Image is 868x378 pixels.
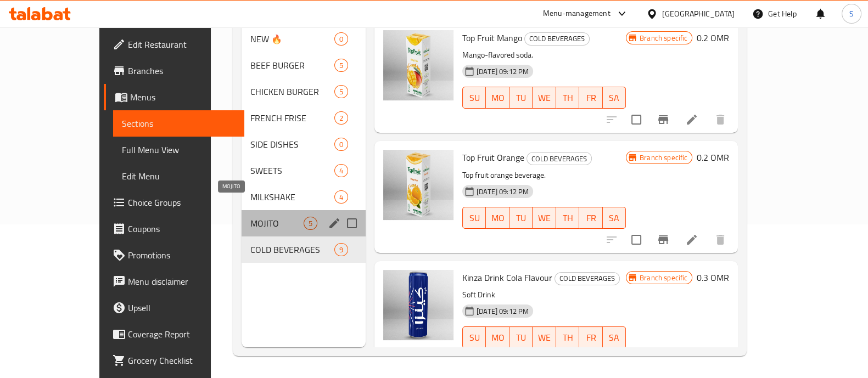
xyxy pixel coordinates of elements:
[490,210,505,226] span: MO
[335,139,348,150] span: 0
[104,84,244,110] a: Menus
[113,163,244,189] a: Edit Menu
[104,31,244,58] a: Edit Restaurant
[584,330,598,346] span: FR
[304,218,317,229] span: 5
[242,78,366,105] div: CHICKEN BURGER5
[250,217,304,230] span: MOJITO
[707,346,733,373] button: delete
[462,269,552,286] span: Kinza Drink Cola Flavour
[462,149,524,166] span: Top Fruit Orange
[250,32,334,46] div: NEW 🔥
[462,30,522,46] span: Top Fruit Mango
[697,150,729,165] h6: 0.2 OMR
[335,166,348,176] span: 4
[467,90,481,106] span: SU
[335,192,348,202] span: 4
[603,326,626,348] button: SA
[104,268,244,295] a: Menu disclaimer
[607,90,621,106] span: SA
[462,207,486,229] button: SU
[556,87,579,109] button: TH
[650,346,676,373] button: Branch-specific-item
[128,249,236,262] span: Promotions
[561,330,575,346] span: TH
[250,190,334,204] span: MILKSHAKE
[250,59,334,72] div: BEEF BURGER
[250,111,334,125] div: FRENCH FRISE
[334,190,348,204] div: items
[334,138,348,151] div: items
[584,90,598,106] span: FR
[128,328,236,341] span: Coverage Report
[334,85,348,98] div: items
[537,210,551,226] span: WE
[462,87,486,109] button: SU
[104,58,244,84] a: Branches
[533,87,556,109] button: WE
[603,207,626,229] button: SA
[335,34,348,44] span: 0
[625,228,648,251] span: Select to update
[383,150,453,220] img: Top Fruit Orange
[104,321,244,347] a: Coverage Report
[462,288,626,302] p: Soft Drink
[334,59,348,72] div: items
[555,272,619,285] span: COLD BEVERAGES
[104,347,244,374] a: Grocery Checklist
[242,105,366,131] div: FRENCH FRISE2
[250,138,334,151] div: SIDE DISHES
[242,157,366,184] div: SWEETS4
[556,207,579,229] button: TH
[525,32,589,45] span: COLD BEVERAGES
[304,217,317,230] div: items
[462,326,486,348] button: SU
[383,270,453,340] img: Kinza Drink Cola Flavour
[697,30,729,46] h6: 0.2 OMR
[335,245,348,255] span: 9
[486,326,509,348] button: MO
[104,216,244,242] a: Coupons
[334,111,348,125] div: items
[509,207,533,229] button: TU
[685,233,698,246] a: Edit menu item
[662,8,735,20] div: [GEOGRAPHIC_DATA]
[490,330,505,346] span: MO
[128,64,236,77] span: Branches
[242,21,366,267] nav: Menu sections
[250,85,334,98] span: CHICKEN BURGER
[467,330,481,346] span: SU
[650,106,676,133] button: Branch-specific-item
[242,236,366,263] div: COLD BEVERAGES9
[555,272,620,285] div: COLD BEVERAGES
[537,90,551,106] span: WE
[527,152,592,165] div: COLD BEVERAGES
[514,330,528,346] span: TU
[561,90,575,106] span: TH
[486,207,509,229] button: MO
[104,189,244,216] a: Choice Groups
[509,87,533,109] button: TU
[514,90,528,106] span: TU
[537,330,551,346] span: WE
[113,110,244,137] a: Sections
[472,66,533,77] span: [DATE] 09:12 PM
[128,275,236,288] span: Menu disclaimer
[250,243,334,256] div: COLD BEVERAGES
[122,170,236,183] span: Edit Menu
[561,210,575,226] span: TH
[707,227,733,253] button: delete
[335,113,348,123] span: 2
[514,210,528,226] span: TU
[509,326,533,348] button: TU
[462,48,626,62] p: Mango-flavored soda.
[650,227,676,253] button: Branch-specific-item
[335,87,348,97] span: 5
[242,210,366,236] div: MOJITO5edit
[579,326,602,348] button: FR
[334,243,348,256] div: items
[128,301,236,314] span: Upsell
[128,222,236,235] span: Coupons
[685,113,698,126] a: Edit menu item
